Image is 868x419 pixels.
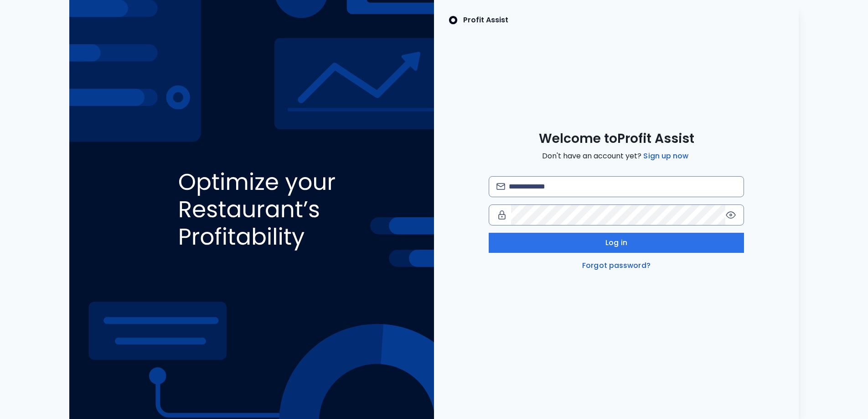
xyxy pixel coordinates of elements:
[489,233,744,253] button: Log in
[539,131,694,147] span: Welcome to Profit Assist
[496,183,505,190] img: email
[449,15,458,26] img: SpotOn Logo
[641,151,690,162] a: Sign up now
[605,237,627,248] span: Log in
[542,151,690,162] span: Don't have an account yet?
[580,260,652,271] a: Forgot password?
[463,15,508,26] p: Profit Assist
